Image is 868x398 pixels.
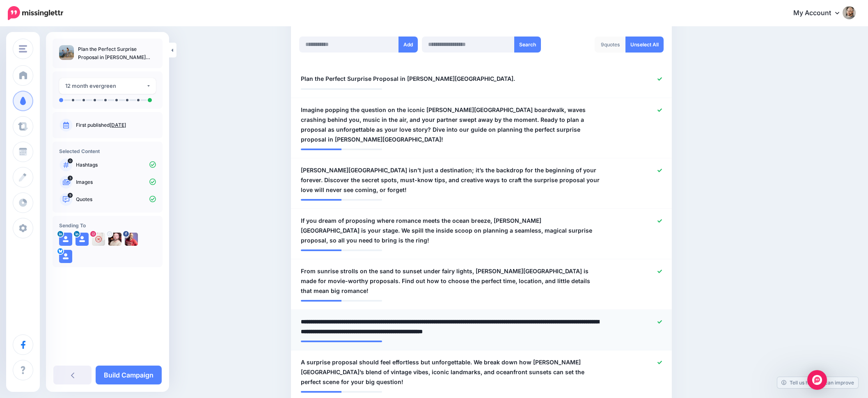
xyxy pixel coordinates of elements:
span: 9 [601,41,604,48]
div: Open Intercom Messenger [807,370,827,390]
img: user_default_image.png [59,233,72,246]
img: AAcHTtcBCNpun1ljofrCfxvntSGaKB98Cg21hlB6M2CMCh6FLNZIs96-c-77424.png [108,233,121,246]
div: quotes [595,37,626,53]
h4: Sending To [59,222,156,229]
img: 293272096_733569317667790_8278646181461342538_n-bsa134236.jpg [125,233,138,246]
button: 12 month evergreen [59,78,156,94]
img: menu.png [19,45,27,53]
span: Imagine popping the question on the iconic [PERSON_NAME][GEOGRAPHIC_DATA] boardwalk, waves crashi... [301,105,600,144]
p: Images [76,178,156,186]
button: Add [399,37,418,53]
span: If you dream of proposing where romance meets the ocean breeze, [PERSON_NAME][GEOGRAPHIC_DATA] is... [301,216,600,245]
h4: Selected Content [59,148,156,154]
a: Unselect All [625,37,664,53]
a: Tell us how we can improve [777,377,858,388]
span: 9 [68,193,73,198]
p: Plan the Perfect Surprise Proposal in [PERSON_NAME][GEOGRAPHIC_DATA] [78,45,156,62]
span: From sunrise strolls on the sand to sunset under fairy lights, [PERSON_NAME][GEOGRAPHIC_DATA] is ... [301,266,600,296]
span: Plan the Perfect Surprise Proposal in [PERSON_NAME][GEOGRAPHIC_DATA]. [301,74,515,84]
button: Search [514,37,541,53]
img: Missinglettr [8,6,63,20]
img: user_default_image.png [59,250,72,263]
img: user_default_image.png [76,233,89,246]
p: Quotes [76,196,156,203]
a: My Account [785,3,856,23]
span: [PERSON_NAME][GEOGRAPHIC_DATA] isn’t just a destination; it’s the backdrop for the beginning of y... [301,165,600,195]
a: [DATE] [110,122,126,128]
p: First published [76,121,156,129]
div: 12 month evergreen [65,81,146,91]
img: 367970769_252280834413667_3871055010744689418_n-bsa134239.jpg [92,233,105,246]
span: 3 [68,176,73,181]
p: Hashtags [76,161,156,169]
img: 1e4e3b1bb71244f9c33c0389c1aba4f1_thumb.jpg [59,45,74,60]
span: 0 [68,158,73,163]
span: A surprise proposal should feel effortless but unforgettable. We break down how [PERSON_NAME][GEO... [301,357,600,387]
